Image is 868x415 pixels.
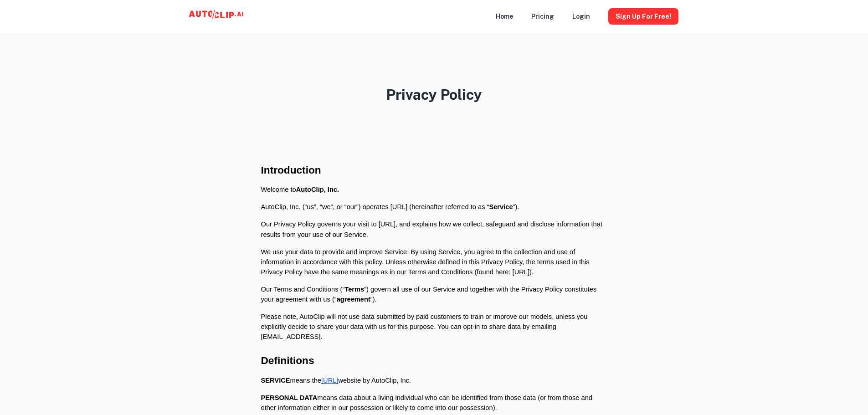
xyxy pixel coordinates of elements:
span: ”). [513,203,519,210]
span: agreement [337,296,370,303]
span: Introduction [261,164,321,176]
span: Our Privacy Policy governs your visit to [URL], and explains how we collect, safeguard and disclo... [261,220,605,238]
span: SERVICE [261,377,290,384]
span: Please note, AutoClip will not use data submitted by paid customers to train or improve our model... [261,313,590,340]
span: Welcome to [261,186,296,193]
span: AutoClip, Inc. (“us”, “we”, or “our”) operates [URL] (hereinafter referred to as “ [261,203,489,210]
span: Definitions [261,354,314,366]
span: means the [290,377,321,384]
a: [URL] [321,376,338,384]
span: Our Terms and Conditions (“ [261,286,345,293]
span: PERSONAL DATA [261,394,318,401]
h3: Privacy Policy [172,84,697,106]
span: AutoClip, Inc. [296,186,339,193]
span: Service [489,203,513,210]
span: website by AutoClip, Inc. [338,377,411,384]
span: Terms [344,286,364,293]
span: [URL] [321,377,338,384]
span: ”) govern all use of our Service and together with the Privacy Policy constitutes your agreement ... [261,286,599,303]
span: We use your data to provide and improve Service. By using Service, you agree to the collection an... [261,248,591,276]
span: means data about a living individual who can be identified from those data (or from those and oth... [261,394,595,411]
button: Sign Up for free! [608,8,678,25]
span: ”). [370,296,377,303]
